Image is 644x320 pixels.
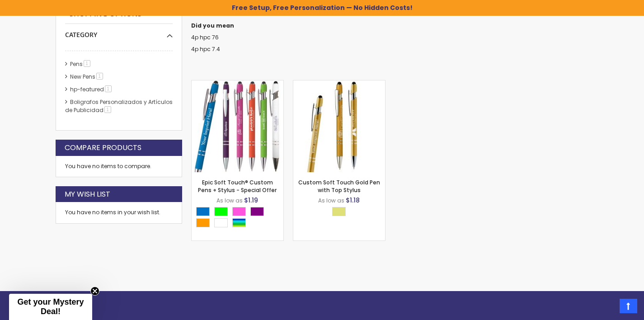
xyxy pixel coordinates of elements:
[620,299,637,313] a: Top
[293,80,385,88] a: Custom Soft Touch Gold Pen with Top Stylus
[191,45,220,53] a: 4p hpc 7.4
[65,24,173,39] div: Category
[196,207,283,230] div: Select A Color
[232,207,246,216] div: Pink
[196,207,210,216] div: Blue Light
[196,218,210,227] div: Orange
[9,294,92,320] div: Get your Mystery Deal!Close teaser
[65,189,110,199] strong: My Wish List
[68,85,115,93] a: hp-featured1
[232,218,246,227] div: Assorted
[84,60,90,67] span: 1
[17,297,84,316] span: Get your Mystery Deal!
[244,196,258,205] span: $1.19
[65,98,173,114] a: Boligrafos Personalizados y Artículos de Publicidad1
[214,207,228,216] div: Lime Green
[68,60,94,68] a: Pens1
[332,207,346,216] div: Gold
[346,196,360,205] span: $1.18
[105,85,112,92] span: 1
[198,179,277,193] a: Epic Soft Touch® Custom Pens + Stylus - Special Offer
[214,218,228,227] div: White
[191,33,219,41] a: 4p hpc 76
[192,80,283,88] a: Epic Soft Touch® Custom Pens + Stylus - Special Offer
[65,209,173,216] div: You have no items in your wish list.
[318,197,344,204] span: As low as
[191,22,589,29] dt: Did you mean
[65,143,141,153] strong: Compare Products
[96,73,103,80] span: 1
[250,207,264,216] div: Purple
[192,80,283,172] img: Epic Soft Touch® Custom Pens + Stylus - Special Offer
[293,80,385,172] img: Custom Soft Touch Gold Pen with Top Stylus
[90,287,99,296] button: Close teaser
[298,179,380,193] a: Custom Soft Touch Gold Pen with Top Stylus
[104,106,111,113] span: 1
[68,73,106,80] a: New Pens1
[56,156,182,177] div: You have no items to compare.
[216,197,243,204] span: As low as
